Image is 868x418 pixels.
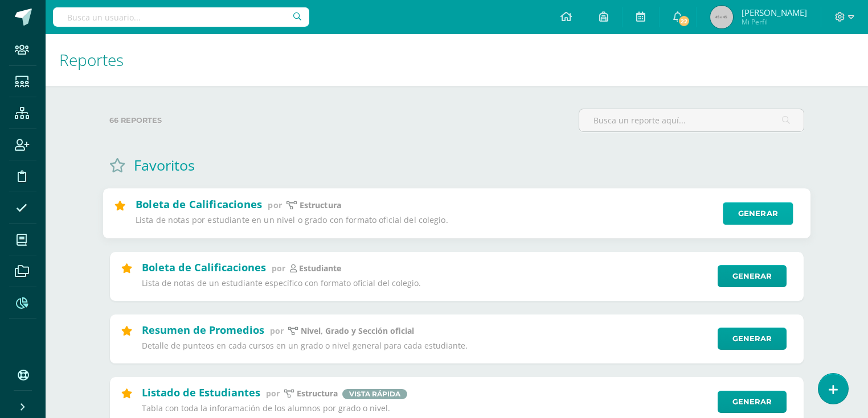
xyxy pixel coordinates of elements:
h2: Resumen de Promedios [142,323,264,337]
p: Lista de notas por estudiante en un nivel o grado con formato oficial del colegio. [136,215,715,226]
input: Busca un reporte aquí... [579,109,804,131]
h2: Boleta de Calificaciones [142,260,266,274]
span: [PERSON_NAME] [742,7,807,18]
img: 45x45 [710,6,733,28]
span: por [270,325,284,336]
a: Generar [718,265,787,287]
p: estudiante [299,263,341,274]
p: Nivel, Grado y Sección oficial [301,326,414,336]
span: por [268,200,282,210]
p: Lista de notas de un estudiante específico con formato oficial del colegio. [142,278,710,288]
span: por [272,263,285,274]
h2: Boleta de Calificaciones [136,197,262,211]
span: Vista rápida [342,389,407,399]
input: Busca un usuario... [53,7,309,27]
label: 66 reportes [109,109,570,132]
a: Generar [718,391,787,413]
span: Reportes [59,49,124,71]
span: por [266,388,280,399]
p: Detalle de punteos en cada cursos en un grado o nivel general para cada estudiante. [142,341,710,351]
h1: Favoritos [134,155,195,175]
span: 22 [678,15,690,27]
p: Tabla con toda la inforamación de los alumnos por grado o nivel. [142,403,710,413]
p: estructura [297,388,338,399]
a: Generar [718,328,787,350]
span: Mi Perfil [742,17,807,27]
a: Generar [723,202,793,225]
h2: Listado de Estudiantes [142,386,260,399]
p: estructura [300,200,341,211]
